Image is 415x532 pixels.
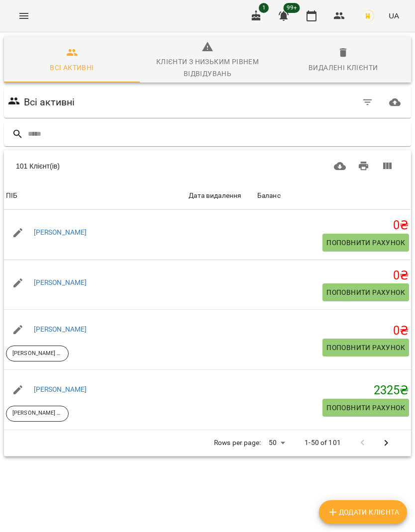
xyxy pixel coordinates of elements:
h5: 0 ₴ [257,268,409,283]
div: Table Toolbar [4,150,411,182]
p: [PERSON_NAME] y [PERSON_NAME] [12,350,62,358]
span: Додати клієнта [327,506,399,518]
div: Sort [189,190,241,202]
button: Next Page [374,431,398,455]
div: ПІБ [6,190,17,202]
button: Поповнити рахунок [322,283,409,301]
span: UA [389,10,399,21]
a: [PERSON_NAME] [34,325,87,333]
div: Видалені клієнти [309,62,378,74]
h6: Всі активні [24,94,75,110]
div: Дата видалення [189,190,241,202]
a: [PERSON_NAME] [34,385,87,393]
span: Баланс [257,190,409,202]
h5: 0 ₴ [257,218,409,233]
img: 8d0eeeb81da45b061d9d13bc87c74316.png [361,9,375,23]
span: Поповнити рахунок [326,342,405,354]
button: Завантажити CSV [328,154,352,178]
div: 50 [265,436,289,450]
button: UA [385,6,403,25]
button: Menu [12,4,36,28]
div: Sort [6,190,17,202]
span: Поповнити рахунок [326,237,405,249]
button: Вигляд колонок [375,154,399,178]
p: 1-50 of 101 [305,438,341,448]
span: Поповнити рахунок [326,286,405,298]
button: Додати клієнта [319,500,407,524]
a: [PERSON_NAME] [34,278,87,286]
p: Rows per page: [214,438,261,448]
div: 101 Клієнт(ів) [16,157,194,175]
button: Поповнити рахунок [322,339,409,356]
span: Дата видалення [189,190,253,202]
h5: 2325 ₴ [257,383,409,398]
div: [PERSON_NAME] y [PERSON_NAME] [6,406,69,422]
span: ПІБ [6,190,185,202]
span: 1 [259,3,269,13]
button: Друк [352,154,376,178]
span: Поповнити рахунок [326,402,405,414]
div: Клієнти з низьким рівнем відвідувань [146,56,270,80]
p: [PERSON_NAME] y [PERSON_NAME] [12,409,62,418]
div: [PERSON_NAME] y [PERSON_NAME] [6,346,69,361]
h5: 0 ₴ [257,323,409,339]
a: [PERSON_NAME] [34,228,87,236]
span: 99+ [284,3,300,13]
div: Sort [257,190,281,202]
button: Поповнити рахунок [322,234,409,252]
div: Всі активні [50,62,94,74]
button: Поповнити рахунок [322,399,409,417]
div: Баланс [257,190,281,202]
